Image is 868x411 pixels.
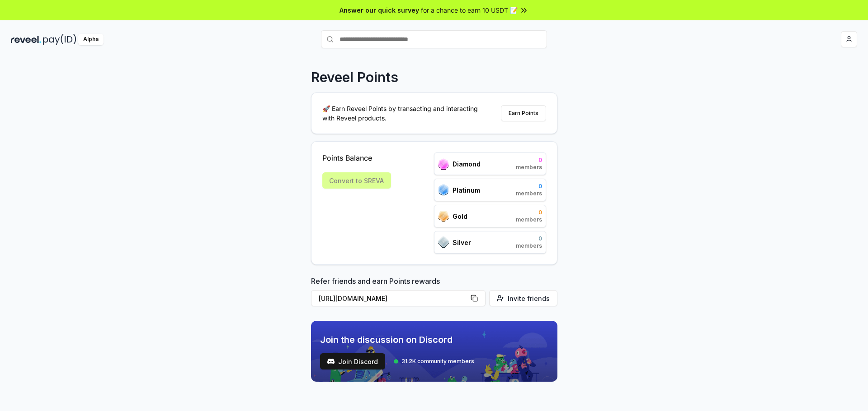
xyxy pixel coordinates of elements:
div: Refer friends and earn Points rewards [311,276,557,310]
span: 31.2K community members [401,358,474,365]
button: [URL][DOMAIN_NAME] [311,290,486,306]
p: Reveel Points [311,69,398,85]
span: 0 [516,235,542,242]
button: Join Discord [320,353,385,369]
span: 0 [516,157,542,164]
span: Platinum [453,185,480,195]
span: Join Discord [338,357,378,366]
button: Earn Points [501,105,546,121]
span: 0 [516,209,542,216]
span: 0 [516,183,542,190]
button: Invite friends [489,290,557,306]
span: members [516,190,542,197]
img: ranks_icon [438,211,449,222]
img: ranks_icon [438,184,449,196]
span: members [516,242,542,249]
img: discord_banner [311,321,557,382]
span: members [516,216,542,223]
img: ranks_icon [438,236,449,248]
span: Invite friends [508,294,550,303]
span: Gold [453,212,467,221]
span: Join the discussion on Discord [320,333,474,346]
span: members [516,164,542,171]
div: Alpha [78,34,104,45]
span: for a chance to earn 10 USDT 📝 [421,5,518,15]
span: Silver [453,238,471,247]
img: pay_id [43,34,76,45]
a: testJoin Discord [320,353,385,369]
span: Diamond [453,159,481,169]
img: test [327,358,335,365]
span: Answer our quick survey [340,5,419,15]
img: reveel_dark [11,34,41,45]
p: 🚀 Earn Reveel Points by transacting and interacting with Reveel products. [322,104,485,123]
img: ranks_icon [438,158,449,170]
span: Points Balance [322,152,391,163]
